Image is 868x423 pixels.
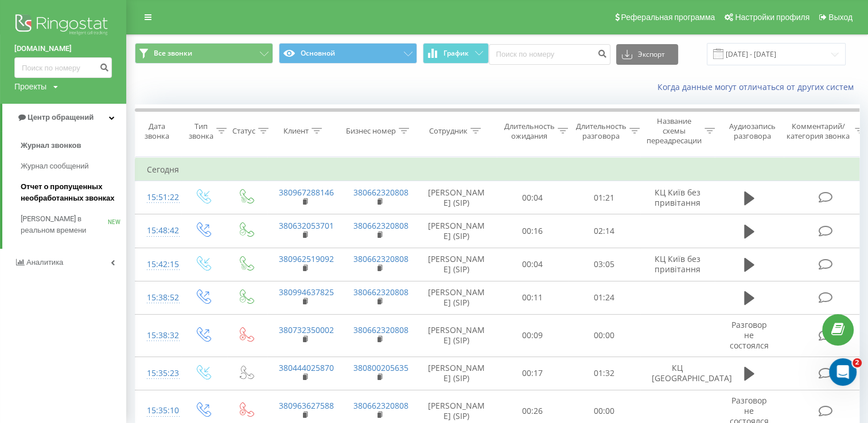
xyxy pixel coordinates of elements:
[279,220,334,231] a: 380632053701
[147,324,170,347] div: 15:38:32
[28,113,94,122] span: Центр обращений
[21,135,126,156] a: Журнал звонков
[283,126,309,136] div: Клиент
[21,156,126,177] a: Журнал сообщений
[569,214,640,248] td: 02:14
[353,253,408,264] a: 380662320808
[21,181,120,204] span: Отчет о пропущенных необработанных звонках
[497,181,569,214] td: 00:04
[2,104,126,131] a: Центр обращений
[346,126,396,136] div: Бизнес номер
[135,122,178,141] div: Дата звонка
[21,213,108,236] span: [PERSON_NAME] в реальном времени
[147,362,170,385] div: 15:35:23
[576,122,626,141] div: Длительность разговора
[353,324,408,335] a: 380662320808
[417,357,497,390] td: [PERSON_NAME] (SIP)
[423,43,489,64] button: График
[417,214,497,248] td: [PERSON_NAME] (SIP)
[154,49,192,58] span: Все звонки
[279,324,334,335] a: 380732350002
[489,44,610,65] input: Поиск по номеру
[147,399,170,422] div: 15:35:10
[429,126,468,136] div: Сотрудник
[147,186,170,209] div: 15:51:22
[735,13,809,22] span: Настройки профиля
[21,177,126,209] a: Отчет о пропущенных необработанных звонках
[353,287,408,297] a: 380662320808
[730,319,769,351] span: Разговор не состоялся
[21,209,126,241] a: [PERSON_NAME] в реальном времениNEW
[353,400,408,411] a: 380662320808
[504,122,555,141] div: Длительность ожидания
[417,248,497,281] td: [PERSON_NAME] (SIP)
[147,287,170,309] div: 15:38:52
[14,81,46,92] div: Проекты
[232,126,255,136] div: Статус
[828,13,853,22] span: Выход
[616,44,678,65] button: Экспорт
[279,253,334,264] a: 380962519092
[279,362,334,373] a: 380444025870
[26,258,63,267] span: Аналитика
[640,181,715,214] td: КЦ Київ без привітання
[640,357,715,390] td: КЦ [GEOGRAPHIC_DATA]
[829,358,857,386] iframe: Intercom live chat
[417,281,497,314] td: [PERSON_NAME] (SIP)
[725,122,780,141] div: Аудиозапись разговора
[443,49,469,57] span: График
[647,116,702,146] div: Название схемы переадресации
[147,220,170,242] div: 15:48:42
[497,357,569,390] td: 00:17
[569,248,640,281] td: 03:05
[279,187,334,198] a: 380967288146
[353,220,408,231] a: 380662320808
[569,281,640,314] td: 01:24
[657,81,859,92] a: Когда данные могут отличаться от других систем
[497,214,569,248] td: 00:16
[21,140,81,151] span: Журнал звонков
[279,287,334,297] a: 380994637825
[147,253,170,276] div: 15:42:15
[279,43,417,64] button: Основной
[14,43,112,54] a: [DOMAIN_NAME]
[497,248,569,281] td: 00:04
[417,315,497,357] td: [PERSON_NAME] (SIP)
[279,400,334,411] a: 380963627588
[621,13,715,22] span: Реферальная программа
[569,315,640,357] td: 00:00
[189,122,213,141] div: Тип звонка
[14,57,112,78] input: Поиск по номеру
[135,43,273,64] button: Все звонки
[14,11,112,40] img: Ringostat logo
[497,315,569,357] td: 00:09
[497,281,569,314] td: 00:11
[785,122,852,141] div: Комментарий/категория звонка
[21,160,88,172] span: Журнал сообщений
[353,187,408,198] a: 380662320808
[569,357,640,390] td: 01:32
[353,362,408,373] a: 380800205635
[853,358,862,367] span: 2
[569,181,640,214] td: 01:21
[417,181,497,214] td: [PERSON_NAME] (SIP)
[640,248,715,281] td: КЦ Київ без привітання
